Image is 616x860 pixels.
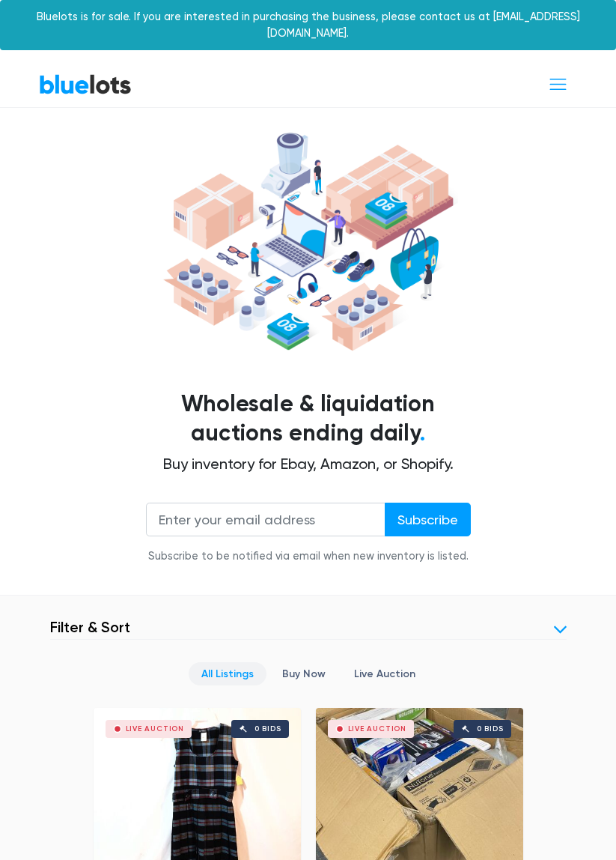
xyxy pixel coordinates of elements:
[348,725,407,733] div: Live Auction
[385,503,471,536] input: Subscribe
[126,725,185,733] div: Live Auction
[538,70,578,98] button: Toggle navigation
[477,725,504,733] div: 0 bids
[269,662,338,685] a: Buy Now
[189,662,266,685] a: All Listings
[146,548,471,565] div: Subscribe to be notified via email when new inventory is listed.
[146,503,385,536] input: Enter your email address
[50,455,567,473] h2: Buy inventory for Ebay, Amazon, or Shopify.
[39,73,132,95] a: BlueLots
[159,127,458,357] img: hero-ee84e7d0318cb26816c560f6b4441b76977f77a177738b4e94f68c95b2b83dbb.png
[341,662,428,685] a: Live Auction
[420,420,425,446] span: .
[50,618,130,636] h3: Filter & Sort
[50,390,567,449] h1: Wholesale & liquidation auctions ending daily
[254,725,281,733] div: 0 bids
